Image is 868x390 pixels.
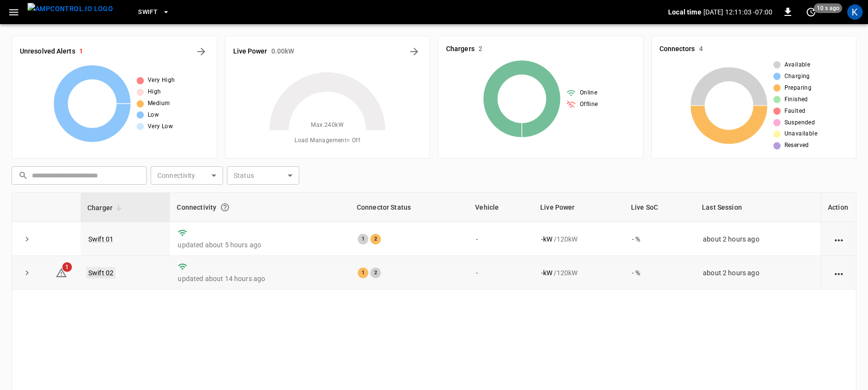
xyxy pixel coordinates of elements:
[294,136,360,146] span: Load Management = Off
[88,235,113,243] a: Swift 01
[468,256,533,290] td: -
[79,46,83,57] h6: 1
[370,234,381,244] div: 2
[20,266,34,280] button: expand row
[784,107,806,116] span: Faulted
[370,268,381,278] div: 2
[847,4,863,20] div: profile-icon
[814,3,842,13] span: 10 s ago
[311,121,344,130] span: Max. 240 kW
[406,44,422,59] button: Energy Overview
[624,222,695,256] td: - %
[28,3,113,15] img: ampcontrol.io logo
[580,100,598,109] span: Offline
[699,44,703,54] h6: 4
[178,240,342,250] p: updated about 5 hours ago
[784,141,809,150] span: Reserved
[194,44,209,59] button: All Alerts
[541,268,616,278] div: / 120 kW
[56,268,67,276] a: 1
[178,274,342,283] p: updated about 14 hours ago
[350,193,469,222] th: Connector Status
[703,7,772,17] p: [DATE] 12:11:03 -07:00
[784,83,812,93] span: Preparing
[358,234,368,244] div: 1
[784,129,817,139] span: Unavailable
[177,199,343,216] div: Connectivity
[695,222,821,256] td: about 2 hours ago
[541,268,552,278] p: - kW
[784,118,815,128] span: Suspended
[659,44,695,54] h6: Connectors
[148,122,173,132] span: Very Low
[541,234,552,244] p: - kW
[821,193,856,222] th: Action
[803,4,819,20] button: set refresh interval
[833,268,845,278] div: action cell options
[541,234,616,244] div: / 120 kW
[784,95,808,105] span: Finished
[468,222,533,256] td: -
[695,256,821,290] td: about 2 hours ago
[624,193,695,222] th: Live SoC
[86,267,115,279] a: Swift 02
[148,76,175,85] span: Very High
[233,46,267,57] h6: Live Power
[148,99,170,108] span: Medium
[695,193,821,222] th: Last Session
[468,193,533,222] th: Vehicle
[533,193,624,222] th: Live Power
[138,7,157,18] span: Swift
[62,262,72,272] span: 1
[668,7,701,17] p: Local time
[148,110,159,120] span: Low
[20,232,34,246] button: expand row
[784,60,811,70] span: Available
[624,256,695,290] td: - %
[148,87,161,97] span: High
[784,72,810,81] span: Charging
[20,46,75,57] h6: Unresolved Alerts
[87,202,125,214] span: Charger
[134,3,174,22] button: Swift
[271,46,294,57] h6: 0.00 kW
[446,44,475,54] h6: Chargers
[580,88,597,98] span: Online
[833,234,845,244] div: action cell options
[216,199,234,216] button: Connection between the charger and our software.
[478,44,482,54] h6: 2
[358,268,368,278] div: 1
